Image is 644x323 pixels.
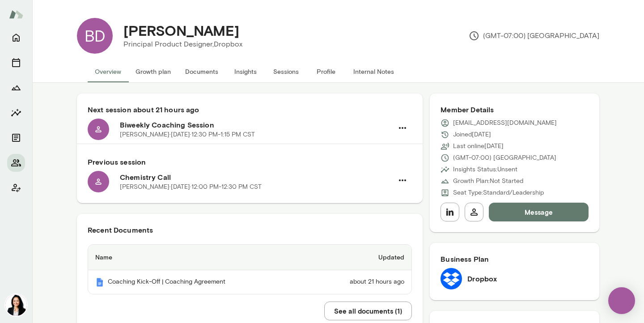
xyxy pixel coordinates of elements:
[453,177,523,186] p: Growth Plan: Not Started
[88,104,412,115] h6: Next session about 21 hours ago
[467,273,497,284] h6: Dropbox
[88,225,412,235] h6: Recent Documents
[7,79,25,97] button: Growth Plan
[178,61,225,82] button: Documents
[7,29,25,47] button: Home
[7,104,25,122] button: Insights
[324,302,412,320] button: See all documents (1)
[128,61,178,82] button: Growth plan
[441,254,589,264] h6: Business Plan
[9,6,23,23] img: Mento
[120,183,262,191] p: [PERSON_NAME] · [DATE] · 12:00 PM-12:30 PM CST
[453,130,491,139] p: Joined [DATE]
[95,278,104,287] img: Mento
[306,61,346,82] button: Profile
[453,119,557,127] p: [EMAIL_ADDRESS][DOMAIN_NAME]
[7,129,25,147] button: Documents
[88,245,307,270] th: Name
[88,61,128,82] button: Overview
[346,61,401,82] button: Internal Notes
[469,30,599,41] p: (GMT-07:00) [GEOGRAPHIC_DATA]
[453,142,504,151] p: Last online [DATE]
[489,203,589,221] button: Message
[88,270,307,294] th: Coaching Kick-Off | Coaching Agreement
[123,22,239,39] h4: [PERSON_NAME]
[120,119,393,130] h6: Biweekly Coaching Session
[307,270,412,294] td: about 21 hours ago
[441,104,589,115] h6: Member Details
[120,130,255,139] p: [PERSON_NAME] · [DATE] · 12:30 PM-1:15 PM CST
[7,179,25,197] button: Client app
[77,18,113,54] div: BD
[88,157,412,167] h6: Previous session
[453,153,556,162] p: (GMT-07:00) [GEOGRAPHIC_DATA]
[453,165,517,174] p: Insights Status: Unsent
[225,61,266,82] button: Insights
[7,154,25,172] button: Members
[307,245,412,270] th: Updated
[453,188,544,197] p: Seat Type: Standard/Leadership
[7,54,25,72] button: Sessions
[5,294,27,316] img: Monica Aggarwal
[266,61,306,82] button: Sessions
[123,39,242,50] p: Principal Product Designer, Dropbox
[120,172,393,183] h6: Chemistry Call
